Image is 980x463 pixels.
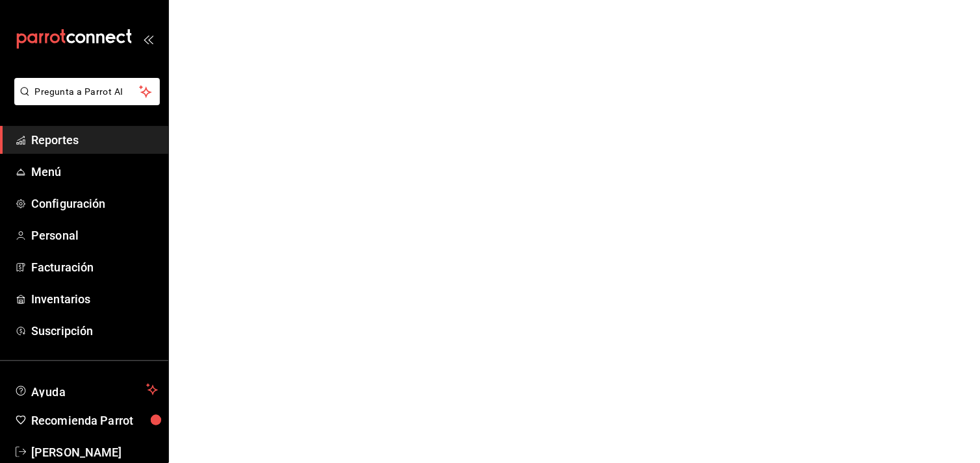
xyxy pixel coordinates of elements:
[31,195,158,212] span: Configuración
[143,34,153,44] button: open_drawer_menu
[31,227,158,244] span: Personal
[31,382,141,397] span: Ayuda
[31,131,158,149] span: Reportes
[31,412,158,429] span: Recomienda Parrot
[31,290,158,308] span: Inventarios
[9,94,160,108] a: Pregunta a Parrot AI
[31,322,158,340] span: Suscripción
[31,163,158,181] span: Menú
[31,444,158,461] span: [PERSON_NAME]
[31,258,158,276] span: Facturación
[14,78,160,105] button: Pregunta a Parrot AI
[35,85,140,99] span: Pregunta a Parrot AI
